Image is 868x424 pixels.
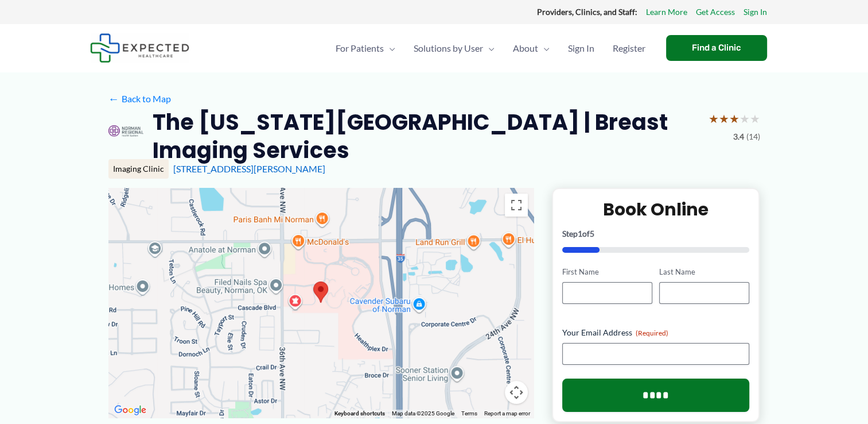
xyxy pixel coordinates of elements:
[111,403,149,418] img: Google
[414,28,483,68] span: Solutions by User
[483,28,495,68] span: Menu Toggle
[90,33,189,63] img: Expected Healthcare Logo - side, dark font, small
[744,5,767,20] a: Sign In
[733,129,744,144] span: 3.4
[334,410,385,418] button: Keyboard shortcuts
[392,410,454,417] span: Map data ©2025 Google
[562,327,750,338] label: Your Email Address
[326,28,404,68] a: For PatientsMenu Toggle
[709,108,719,129] span: ★
[384,28,395,68] span: Menu Toggle
[590,229,594,238] span: 5
[513,28,538,68] span: About
[562,267,652,277] label: First Name
[562,230,750,238] p: Step of
[568,28,594,68] span: Sign In
[739,108,750,129] span: ★
[562,198,750,221] h2: Book Online
[538,28,550,68] span: Menu Toggle
[746,129,760,144] span: (14)
[719,108,729,129] span: ★
[659,267,749,277] label: Last Name
[404,28,504,68] a: Solutions by UserMenu Toggle
[484,410,530,417] a: Report a map error
[646,5,687,20] a: Learn More
[559,28,604,68] a: Sign In
[604,28,655,68] a: Register
[613,28,645,68] span: Register
[108,90,171,107] a: ←Back to Map
[461,410,477,417] a: Terms (opens in new tab)
[750,108,760,129] span: ★
[336,28,384,68] span: For Patients
[153,108,699,165] h2: The [US_STATE][GEOGRAPHIC_DATA] | Breast Imaging Services
[505,381,528,404] button: Map camera controls
[729,108,739,129] span: ★
[173,163,325,174] a: [STREET_ADDRESS][PERSON_NAME]
[537,7,637,17] strong: Providers, Clinics, and Staff:
[108,93,119,104] span: ←
[666,35,767,61] a: Find a Clinic
[578,229,582,238] span: 1
[636,329,668,337] span: (Required)
[505,194,528,217] button: Toggle fullscreen view
[108,159,169,179] div: Imaging Clinic
[696,5,735,20] a: Get Access
[504,28,559,68] a: AboutMenu Toggle
[326,28,655,68] nav: Primary Site Navigation
[111,403,149,418] a: Open this area in Google Maps (opens a new window)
